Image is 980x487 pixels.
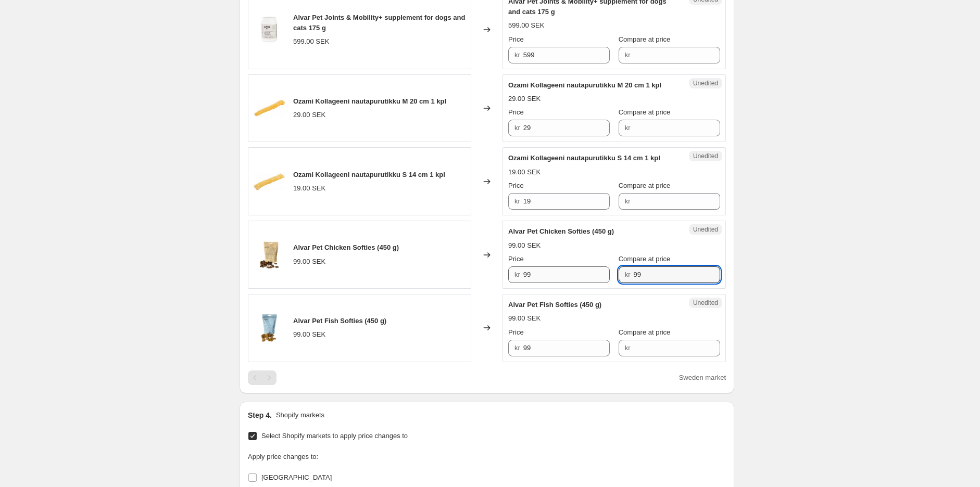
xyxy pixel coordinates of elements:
span: Price [508,182,524,189]
div: 29.00 SEK [508,94,541,104]
p: Shopify markets [276,410,324,420]
span: Alvar Pet Chicken Softies (450 g) [293,244,399,251]
div: 599.00 SEK [293,36,329,47]
span: Unedited [693,152,718,160]
span: Alvar Pet Fish Softies (450 g) [508,301,601,309]
span: Price [508,108,524,116]
div: 19.00 SEK [293,183,325,194]
span: kr [625,124,631,132]
span: Ozami Kollageeni nautapurutikku S 14 cm 1 kpl [293,171,445,178]
h2: Step 4. [248,410,272,420]
img: Ozami_Extra_kollageeni_nautatikku_s_14_cm_80x.webp [254,166,285,197]
div: 599.00 SEK [508,20,544,31]
div: 19.00 SEK [508,167,541,177]
div: 99.00 SEK [508,240,541,251]
span: Unedited [693,79,718,87]
span: [GEOGRAPHIC_DATA] [261,473,332,481]
nav: Pagination [248,370,277,385]
span: Unedited [693,225,718,234]
span: kr [625,197,631,205]
span: kr [514,344,520,352]
div: 29.00 SEK [293,110,325,120]
img: Ozami_Extra_kollageeni_nautatikku_M_20cm.._80x.webp [254,93,285,124]
span: Unedited [693,299,718,307]
span: Apply price changes to: [248,453,318,460]
div: 99.00 SEK [293,329,325,340]
span: Ozami Kollageeni nautapurutikku M 20 cm 1 kpl [508,81,661,89]
span: Compare at price [619,35,671,43]
img: JointsMobility_white_80x.png [254,14,285,45]
span: kr [625,271,631,278]
span: kr [625,51,631,59]
span: Alvar Pet Fish Softies (450 g) [293,317,386,325]
span: Price [508,255,524,263]
span: kr [514,124,520,132]
img: chicken_softies_square-1_80x.png [254,312,285,343]
span: Compare at price [619,328,671,336]
div: 99.00 SEK [508,313,541,324]
span: kr [514,271,520,278]
span: kr [514,51,520,59]
span: Alvar Pet Chicken Softies (450 g) [508,227,614,235]
span: Compare at price [619,255,671,263]
div: 99.00 SEK [293,257,325,267]
span: Price [508,328,524,336]
span: Compare at price [619,108,671,116]
span: Ozami Kollageeni nautapurutikku M 20 cm 1 kpl [293,97,446,105]
img: chicken_softies_square_80x.png [254,239,285,271]
span: Price [508,35,524,43]
span: Ozami Kollageeni nautapurutikku S 14 cm 1 kpl [508,154,660,162]
span: kr [514,197,520,205]
span: kr [625,344,631,352]
span: Alvar Pet Joints & Mobility+ supplement for dogs and cats 175 g [293,14,465,32]
span: Sweden market [679,374,726,381]
span: Compare at price [619,182,671,189]
span: Select Shopify markets to apply price changes to [261,432,408,440]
